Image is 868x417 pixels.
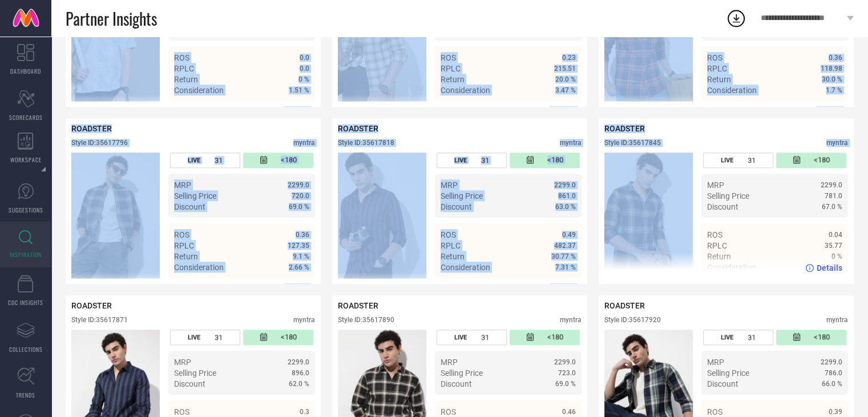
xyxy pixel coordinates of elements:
[826,316,848,324] div: myntra
[288,358,309,366] span: 2299.0
[550,106,576,115] span: Details
[293,252,309,260] span: 9.1 %
[441,368,483,378] span: Selling Price
[174,379,205,388] span: Discount
[9,345,43,354] span: COLLECTIONS
[707,241,727,250] span: RPLC
[481,156,489,165] span: 31
[441,358,458,367] span: MRP
[547,332,563,342] span: <180
[481,333,489,342] span: 31
[174,191,216,201] span: Selling Price
[829,54,842,62] span: 0.36
[550,283,576,292] span: Details
[281,155,297,165] span: <180
[555,263,576,271] span: 7.31 %
[66,7,157,30] span: Partner Insights
[826,139,848,147] div: myntra
[170,330,240,345] div: Number of days the style has been live on the platform
[300,408,309,416] span: 0.3
[748,156,756,165] span: 31
[9,206,43,214] span: SUGGESTIONS
[174,202,205,211] span: Discount
[822,203,842,211] span: 67.0 %
[441,86,490,95] span: Consideration
[441,241,461,250] span: RPLC
[441,191,483,201] span: Selling Price
[174,86,224,95] span: Consideration
[555,86,576,94] span: 3.47 %
[9,113,43,122] span: SCORECARDS
[298,75,309,83] span: 0 %
[604,301,645,310] span: ROADSTER
[71,153,160,278] div: Click to view image
[292,192,309,200] span: 720.0
[174,241,194,250] span: RPLC
[215,333,223,342] span: 31
[825,369,842,377] span: 786.0
[174,53,189,62] span: ROS
[71,153,160,278] img: Style preview image
[707,230,722,239] span: ROS
[555,75,576,83] span: 20.0 %
[604,139,661,147] div: Style ID: 35617845
[814,155,830,165] span: <180
[776,153,846,168] div: Number of days since the style was first listed on the platform
[829,231,842,239] span: 0.04
[805,106,842,115] a: Details
[726,8,746,29] div: Open download list
[71,301,112,310] span: ROADSTER
[16,391,35,399] span: TRENDS
[289,263,309,271] span: 2.66 %
[555,380,576,388] span: 69.0 %
[188,334,200,341] span: LIVE
[441,202,472,211] span: Discount
[289,380,309,388] span: 62.0 %
[604,153,693,278] img: Style preview image
[441,379,472,388] span: Discount
[539,106,576,115] a: Details
[707,202,738,211] span: Discount
[338,153,426,278] img: Style preview image
[776,330,846,345] div: Number of days since the style was first listed on the platform
[215,156,223,165] span: 31
[272,106,309,115] a: Details
[338,139,394,147] div: Style ID: 35617818
[272,283,309,292] a: Details
[822,75,842,83] span: 30.0 %
[814,332,830,342] span: <180
[292,369,309,377] span: 896.0
[281,332,297,342] span: <180
[243,330,313,345] div: Number of days since the style was first listed on the platform
[300,54,309,62] span: 0.0
[821,358,842,366] span: 2299.0
[551,252,576,260] span: 30.77 %
[707,379,738,388] span: Discount
[10,250,42,259] span: INSPIRATION
[174,230,189,239] span: ROS
[71,316,128,324] div: Style ID: 35617871
[338,153,426,278] div: Click to view image
[721,157,733,164] span: LIVE
[562,231,576,239] span: 0.49
[707,407,722,416] span: ROS
[188,157,200,164] span: LIVE
[174,358,191,367] span: MRP
[71,139,128,147] div: Style ID: 35617796
[284,106,309,115] span: Details
[539,283,576,292] a: Details
[554,358,576,366] span: 2299.0
[289,203,309,211] span: 69.0 %
[821,65,842,73] span: 118.98
[243,153,313,168] div: Number of days since the style was first listed on the platform
[707,358,724,367] span: MRP
[441,64,461,73] span: RPLC
[554,242,576,250] span: 482.37
[510,330,580,345] div: Number of days since the style was first listed on the platform
[338,301,378,310] span: ROADSTER
[454,157,467,164] span: LIVE
[10,155,42,164] span: WORKSPACE
[441,263,490,272] span: Consideration
[8,298,43,307] span: CDC INSIGHTS
[707,86,757,95] span: Consideration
